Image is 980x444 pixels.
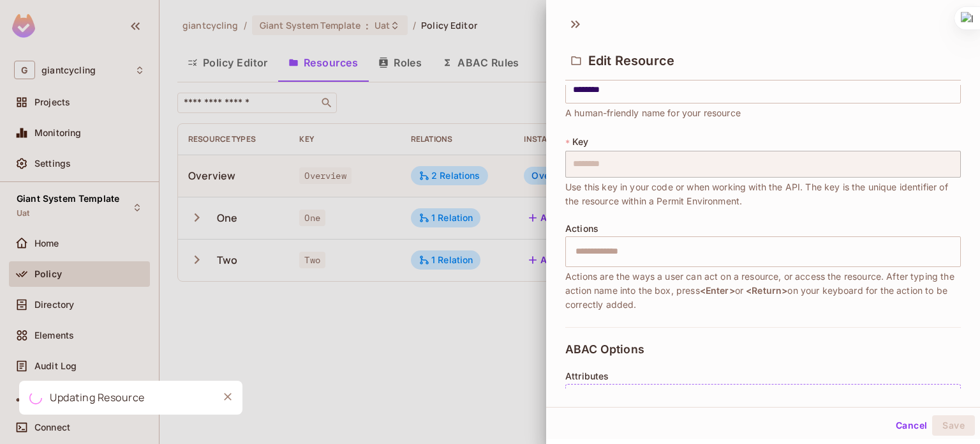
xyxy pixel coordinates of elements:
[572,137,588,147] span: Key
[565,224,598,234] span: Actions
[746,285,787,296] span: <Return>
[50,390,145,406] div: Updating Resource
[565,270,961,312] span: Actions are the ways a user can act on a resource, or access the resource. After typing the actio...
[565,384,961,411] div: Add attribute
[588,53,674,68] span: Edit Resource
[700,285,735,296] span: <Enter>
[218,387,237,406] button: Close
[565,106,741,120] span: A human-friendly name for your resource
[891,415,932,436] button: Cancel
[565,343,644,356] span: ABAC Options
[565,371,609,381] span: Attributes
[565,180,961,208] span: Use this key in your code or when working with the API. The key is the unique identifier of the r...
[932,415,975,436] button: Save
